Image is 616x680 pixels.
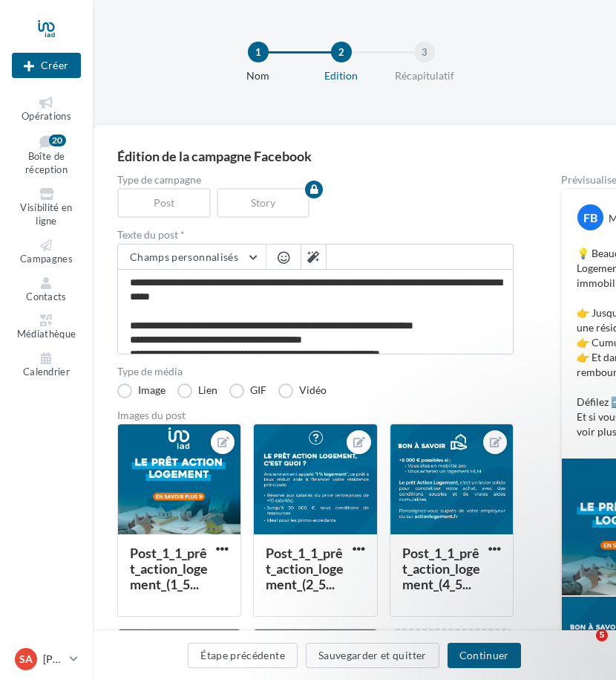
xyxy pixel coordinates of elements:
a: Visibilité en ligne [12,185,81,230]
div: Edition [294,68,389,83]
label: Type de campagne [117,175,514,185]
div: 3 [414,42,435,62]
span: Champs personnalisés [130,250,238,263]
span: Contacts [26,291,67,302]
a: Contacts [12,274,81,306]
div: 20 [49,135,66,146]
a: Campagnes [12,236,81,268]
div: 1 [248,42,269,62]
a: Opérations [12,94,81,126]
div: Post_1_1_prêt_action_logement_(1_5... [130,545,208,592]
span: Visibilité en ligne [20,201,72,227]
label: Type de média [117,366,514,377]
label: Lien [177,383,217,398]
a: SA [PERSON_NAME] [12,645,81,673]
label: Vidéo [278,383,327,398]
button: Créer [12,53,81,78]
span: Campagnes [20,253,73,265]
iframe: Intercom live chat [566,629,601,665]
a: Calendrier [12,349,81,381]
div: FB [577,204,603,230]
div: Nom [211,68,306,83]
a: Médiathèque [12,311,81,343]
span: Calendrier [23,366,70,378]
label: Texte du post * [117,230,514,240]
button: Étape précédente [188,643,298,668]
label: GIF [229,383,266,398]
span: Opérations [22,110,71,122]
a: Boîte de réception20 [12,132,81,179]
span: Boîte de réception [25,150,68,176]
label: Image [117,383,166,398]
p: [PERSON_NAME] [43,652,64,667]
span: SA [19,652,33,667]
div: Récapitulatif [377,68,472,83]
span: Médiathèque [17,328,76,340]
div: Images du post [117,410,514,421]
div: 2 [331,42,352,62]
span: 5 [596,629,608,641]
div: Nouvelle campagne [12,53,81,78]
button: Champs personnalisés [118,245,266,270]
div: Post_1_1_prêt_action_logement_(2_5... [266,545,344,592]
button: Continuer [448,643,521,668]
button: Sauvegarder et quitter [306,643,439,668]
